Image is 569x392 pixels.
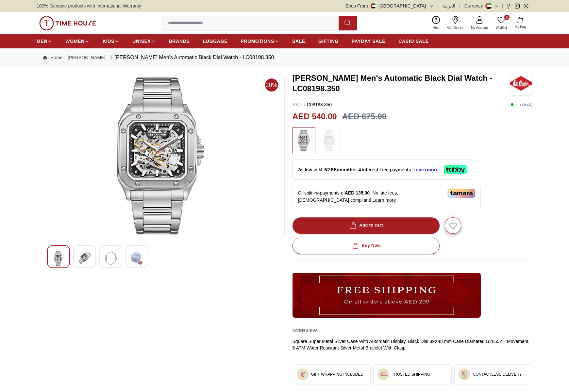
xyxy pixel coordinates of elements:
[345,3,434,9] button: Shop From[GEOGRAPHIC_DATA]
[103,35,119,47] a: KIDS
[42,77,279,234] img: Lee Cooper Men's Automatic Black Dial Watch - LC08198.350
[429,15,443,31] a: Help
[37,3,141,9] span: 100% Genuine products with International Warranty
[132,35,156,47] a: UNISEX
[132,38,151,44] span: UNISEX
[53,251,64,266] img: Lee Cooper Men's Automatic Black Dial Watch - LC08198.350
[512,25,528,29] span: My Bag
[293,184,481,209] div: Or split in 4 payments of - No late fees, [DEMOGRAPHIC_DATA] compliant!
[296,130,312,151] img: ...
[502,3,503,9] span: |
[131,251,143,266] img: Lee Cooper Men's Automatic Black Dial Watch - LC08198.350
[511,15,530,31] button: My Bag
[506,4,511,9] a: Facebook
[380,371,387,378] img: ...
[461,371,468,378] img: ...
[293,273,481,318] img: ...
[293,111,337,123] h2: AED 540.00
[318,38,339,44] span: GIFTING
[443,3,455,9] button: العربية
[79,251,91,266] img: Lee Cooper Men's Automatic Black Dial Watch - LC08198.350
[443,15,467,31] a: Our Stores
[392,372,430,377] h3: TRUSTED SHIPPING
[293,326,317,335] h2: Overview
[371,3,376,9] img: United Arab Emirates
[299,371,306,378] img: ...
[37,35,52,47] a: MEN
[351,242,380,249] div: Buy Now
[105,251,117,266] img: Lee Cooper Men's Automatic Black Dial Watch - LC08198.350
[349,222,383,229] div: Add to cart
[398,35,429,47] a: CASIO SALE
[311,372,363,377] h3: GIFT WRAPPING INCLUDED
[352,38,385,44] span: PAYDAY SALE
[430,25,442,30] span: Help
[445,25,466,30] span: Our Stores
[345,190,370,196] span: AED 135.00
[473,372,522,377] h3: CONTACTLESS DELIVERY
[292,38,305,44] span: SALE
[342,111,387,123] h3: AED 675.00
[398,38,429,44] span: CASIO SALE
[321,130,338,151] img: ...
[39,16,96,30] img: ...
[464,3,486,9] div: Currency
[241,38,274,44] span: PROMOTIONS
[293,102,303,107] span: SKU :
[447,189,475,198] img: Tamara
[37,48,532,67] nav: Breadcrumb
[68,54,105,61] a: [PERSON_NAME]
[265,78,278,92] span: 20%
[103,38,114,44] span: KIDS
[203,38,228,44] span: LUGGAGE
[65,38,85,44] span: WOMEN
[293,101,332,108] p: LC08198.350
[108,54,274,61] div: [PERSON_NAME] Men's Automatic Black Dial Watch - LC08198.350
[169,35,190,47] a: BRANDS
[293,238,440,254] button: Buy Now
[515,4,520,9] a: Instagram
[169,38,190,44] span: BRANDS
[292,35,305,47] a: SALE
[65,35,90,47] a: WOMEN
[37,38,47,44] span: MEN
[293,73,510,94] h3: [PERSON_NAME] Men's Automatic Black Dial Watch - LC08198.350
[352,35,385,47] a: PAYDAY SALE
[504,15,510,20] span: 0
[293,217,440,234] button: Add to cart
[524,4,528,9] a: Whatsapp
[493,25,510,30] span: Wishlist
[241,35,279,47] a: PROMOTIONS
[293,338,533,351] div: Square Super Metal Silver Case With Automatic Display, Black Dial 39X48 mm Case Diameter, G2665ZH...
[510,72,532,95] img: Lee Cooper Men's Automatic Black Dial Watch - LC08198.350
[510,101,532,108] p: ( In stock )
[373,197,396,203] span: Learn more
[203,35,228,47] a: LUGGAGE
[43,54,62,61] a: Home
[468,25,491,30] span: My Account
[318,35,339,47] a: GIFTING
[459,3,460,9] span: |
[438,3,439,9] span: |
[492,15,511,31] a: 0Wishlist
